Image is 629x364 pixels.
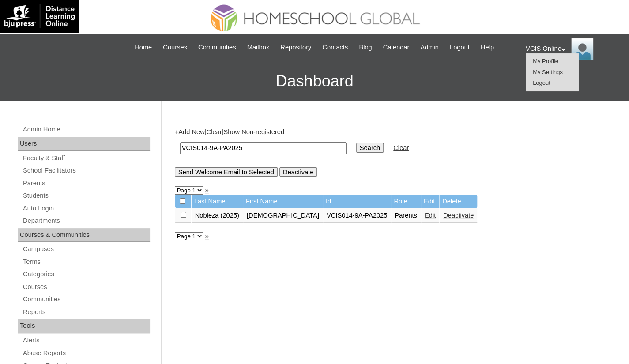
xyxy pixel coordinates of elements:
[393,144,409,151] a: Clear
[22,269,150,280] a: Categories
[243,208,323,223] td: [DEMOGRAPHIC_DATA]
[22,281,150,293] a: Courses
[443,212,474,219] a: Deactivate
[322,42,348,53] span: Contacts
[425,212,436,219] a: Edit
[243,42,274,53] a: Mailbox
[180,142,347,154] input: Search
[247,42,270,53] span: Mailbox
[318,42,352,53] a: Contacts
[526,38,620,60] div: VCIS Online
[279,167,317,177] input: Deactivate
[22,256,150,267] a: Terms
[163,42,187,53] span: Courses
[205,233,209,240] a: »
[192,195,243,208] td: Last Name
[223,128,284,135] a: Show Non-registered
[391,208,421,223] td: Parents
[22,203,150,214] a: Auto Login
[4,4,75,28] img: logo-white.png
[421,195,439,208] td: Edit
[158,42,192,53] a: Courses
[18,319,150,333] div: Tools
[356,143,384,153] input: Search
[22,124,150,135] a: Admin Home
[194,42,241,53] a: Communities
[379,42,414,53] a: Calendar
[533,79,550,86] a: Logout
[22,244,150,255] a: Campuses
[445,42,474,53] a: Logout
[22,335,150,346] a: Alerts
[354,42,376,53] a: Blog
[276,42,316,53] a: Repository
[571,38,593,60] img: VCIS Online Admin
[22,215,150,226] a: Departments
[533,69,563,75] a: My Settings
[359,42,372,53] span: Blog
[130,42,156,53] a: Home
[22,294,150,305] a: Communities
[22,178,150,189] a: Parents
[22,348,150,359] a: Abuse Reports
[206,128,222,135] a: Clear
[22,153,150,164] a: Faculty & Staff
[440,195,477,208] td: Delete
[205,187,209,194] a: »
[18,228,150,242] div: Courses & Communities
[420,42,439,53] span: Admin
[450,42,470,53] span: Logout
[243,195,323,208] td: First Name
[175,128,612,176] div: + | |
[198,42,236,53] span: Communities
[533,58,558,64] a: My Profile
[476,42,498,53] a: Help
[22,307,150,318] a: Reports
[135,42,152,53] span: Home
[323,195,391,208] td: Id
[391,195,421,208] td: Role
[383,42,409,53] span: Calendar
[22,165,150,176] a: School Facilitators
[481,42,494,53] span: Help
[416,42,443,53] a: Admin
[22,190,150,201] a: Students
[18,137,150,151] div: Users
[175,167,278,177] input: Send Welcome Email to Selected
[280,42,311,53] span: Repository
[323,208,391,223] td: VCIS014-9A-PA2025
[4,61,625,101] h3: Dashboard
[192,208,243,223] td: Nobleza (2025)
[178,128,204,135] a: Add New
